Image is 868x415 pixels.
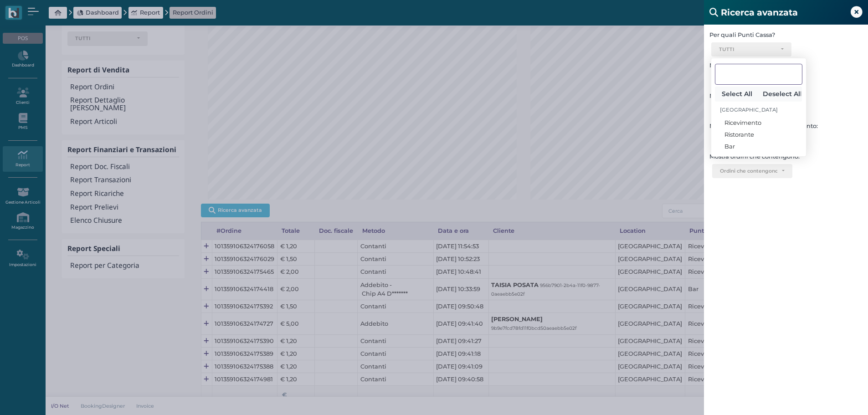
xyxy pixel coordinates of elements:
span: Ricevimento [724,118,761,127]
div: Ordini che contengono.. [720,168,777,174]
span: Ristorante [724,130,754,139]
span: Bar [724,142,735,151]
label: Per quali Punti Cassa? [704,31,868,39]
button: Deselect All [758,87,802,102]
div: TUTTI [719,46,776,53]
button: Select All [715,87,759,102]
span: Assistenza [27,7,60,14]
span: [GEOGRAPHIC_DATA] [720,106,778,114]
label: Metodo di Pagamento: [704,61,868,70]
label: Mostra solo ordini senza documento: [704,122,868,130]
input: Search [715,64,802,85]
button: TUTTI [711,42,791,57]
label: Mostra ordini che contengono: [704,152,868,161]
label: Mostra ordini stornati: [704,92,868,100]
button: Ordini che contengono.. [712,164,792,179]
b: Ricerca avanzata [721,6,798,19]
